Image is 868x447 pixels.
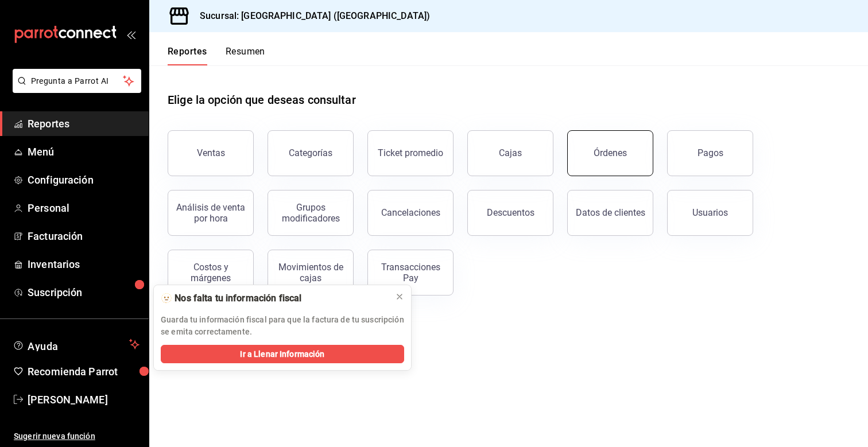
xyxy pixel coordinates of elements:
span: Ayuda [28,337,125,351]
div: 🫥 Nos falta tu información fiscal [161,292,386,305]
div: Grupos modificadores [275,202,346,224]
button: open_drawer_menu [126,30,135,39]
span: Personal [28,200,139,216]
h3: Sucursal: [GEOGRAPHIC_DATA] ([GEOGRAPHIC_DATA]) [191,9,430,23]
div: Usuarios [692,207,728,218]
span: Configuración [28,172,139,188]
button: Ir a Llenar Información [161,345,404,363]
span: Sugerir nueva función [14,430,139,442]
div: navigation tabs [168,46,265,65]
span: [PERSON_NAME] [28,392,139,407]
button: Movimientos de cajas [268,250,354,296]
h1: Elige la opción que deseas consultar [168,91,356,108]
button: Análisis de venta por hora [168,190,254,236]
div: Pagos [697,147,723,158]
span: Facturación [28,228,139,244]
button: Órdenes [567,130,653,176]
span: Pregunta a Parrot AI [31,75,123,87]
span: Reportes [28,116,139,131]
div: Categorías [289,147,332,158]
button: Datos de clientes [567,190,653,236]
button: Resumen [226,46,265,65]
span: Suscripción [28,285,139,300]
div: Movimientos de cajas [275,262,346,283]
button: Ticket promedio [367,130,454,176]
div: Análisis de venta por hora [175,202,246,224]
button: Cancelaciones [367,190,454,236]
div: Ventas [197,147,225,158]
div: Costos y márgenes [175,262,246,283]
div: Ticket promedio [378,147,443,158]
button: Ventas [168,130,254,176]
div: Cajas [499,146,522,160]
div: Descuentos [487,207,534,218]
button: Usuarios [667,190,753,236]
a: Pregunta a Parrot AI [8,83,141,95]
div: Datos de clientes [576,207,645,218]
button: Pagos [667,130,753,176]
span: Recomienda Parrot [28,364,139,379]
button: Pregunta a Parrot AI [13,69,141,93]
div: Órdenes [594,147,627,158]
span: Inventarios [28,256,139,272]
button: Reportes [168,46,207,65]
span: Ir a Llenar Información [240,348,324,360]
div: Transacciones Pay [375,262,446,283]
button: Categorías [268,130,354,176]
a: Cajas [467,130,553,176]
button: Grupos modificadores [268,190,354,236]
button: Descuentos [467,190,553,236]
span: Menú [28,144,139,160]
button: Transacciones Pay [367,250,454,296]
p: Guarda tu información fiscal para que la factura de tu suscripción se emita correctamente. [161,314,404,338]
div: Cancelaciones [381,207,440,218]
button: Costos y márgenes [168,250,254,296]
